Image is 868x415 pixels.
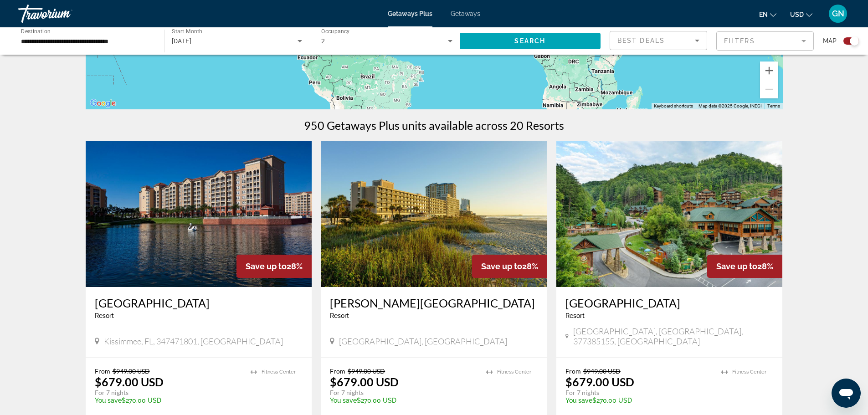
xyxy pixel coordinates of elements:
[18,2,109,26] a: Travorium
[759,11,768,18] span: en
[388,10,432,17] a: Getaways Plus
[760,61,778,80] button: Zoom in
[88,97,118,109] a: Open this area in Google Maps (opens a new window)
[330,397,357,404] span: You save
[88,97,118,109] img: Google
[767,103,780,108] a: Terms (opens in new tab)
[172,28,202,35] span: Start Month
[716,261,757,271] span: Save up to
[497,369,531,375] span: Fitness Center
[823,35,837,47] span: Map
[172,37,192,45] span: [DATE]
[339,336,507,346] span: [GEOGRAPHIC_DATA], [GEOGRAPHIC_DATA]
[573,326,774,346] span: [GEOGRAPHIC_DATA], [GEOGRAPHIC_DATA], 377385155, [GEOGRAPHIC_DATA]
[460,33,601,49] button: Search
[565,367,581,375] span: From
[321,141,547,287] img: ii_wmy1.jpg
[95,312,114,319] span: Resort
[330,312,349,319] span: Resort
[95,389,242,397] p: For 7 nights
[565,375,634,389] p: $679.00 USD
[321,37,325,45] span: 2
[95,397,242,404] p: $270.00 USD
[732,369,766,375] span: Fitness Center
[95,296,303,310] a: [GEOGRAPHIC_DATA]
[330,296,538,310] a: [PERSON_NAME][GEOGRAPHIC_DATA]
[330,367,345,375] span: From
[565,397,592,404] span: You save
[472,255,547,278] div: 28%
[21,28,51,34] span: Destination
[330,389,477,397] p: For 7 nights
[826,4,850,23] button: User Menu
[760,80,778,98] button: Zoom out
[617,37,665,44] span: Best Deals
[716,31,814,51] button: Filter
[790,11,804,18] span: USD
[304,118,564,132] h1: 950 Getaways Plus units available across 20 Resorts
[565,397,713,404] p: $270.00 USD
[451,10,480,17] a: Getaways
[321,28,350,35] span: Occupancy
[95,367,110,375] span: From
[565,296,774,310] a: [GEOGRAPHIC_DATA]
[246,261,287,271] span: Save up to
[832,9,844,18] span: GN
[330,397,477,404] p: $270.00 USD
[95,397,122,404] span: You save
[565,312,585,319] span: Resort
[832,379,861,408] iframe: Button to launch messaging window
[654,103,693,109] button: Keyboard shortcuts
[86,141,312,287] img: ii_wtg1.jpg
[583,367,621,375] span: $949.00 USD
[699,103,762,108] span: Map data ©2025 Google, INEGI
[617,35,699,46] mat-select: Sort by
[481,261,522,271] span: Save up to
[707,255,782,278] div: 28%
[556,141,783,287] img: ii_wsm1.jpg
[113,367,150,375] span: $949.00 USD
[759,8,776,21] button: Change language
[330,375,399,389] p: $679.00 USD
[348,367,385,375] span: $949.00 USD
[565,389,713,397] p: For 7 nights
[262,369,296,375] span: Fitness Center
[790,8,812,21] button: Change currency
[104,336,283,346] span: Kissimmee, FL, 347471801, [GEOGRAPHIC_DATA]
[236,255,312,278] div: 28%
[95,375,164,389] p: $679.00 USD
[514,37,545,45] span: Search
